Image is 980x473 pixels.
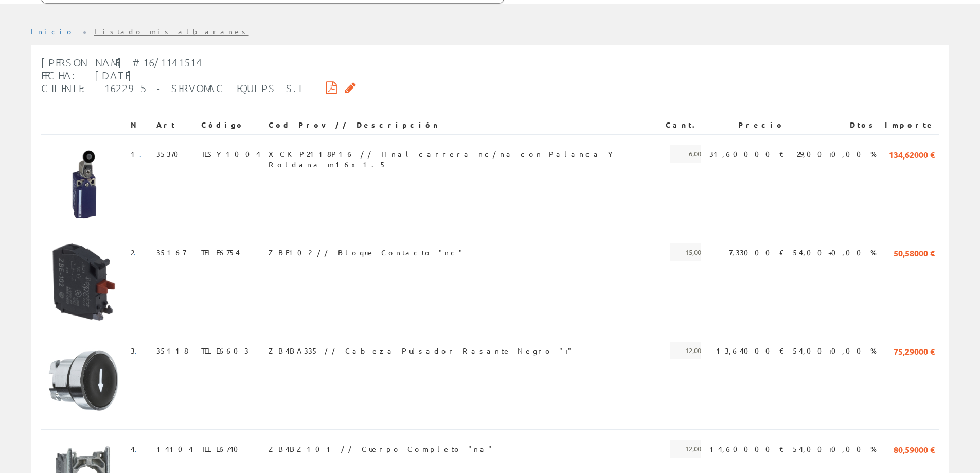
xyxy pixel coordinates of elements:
[94,27,249,36] a: Listado mis albaranes
[45,342,122,419] img: Foto artículo (150x150)
[264,116,662,134] th: Cod Prov // Descripción
[127,116,152,134] th: N
[793,243,877,261] span: 54,00+0,00 %
[201,440,244,458] span: TELE6740
[705,116,789,134] th: Precio
[134,248,142,257] a: .
[131,145,148,163] span: 1
[269,342,574,359] span: ZB4BA335 // Cabeza Pulsador Rasante Negro "+"
[201,342,248,359] span: TELE6603
[326,84,337,91] i: Descargar PDF
[131,440,144,458] span: 4
[139,149,148,159] a: .
[894,342,935,359] span: 75,29000 €
[789,116,881,134] th: Dtos
[152,116,197,134] th: Art
[201,243,240,261] span: TELE6754
[894,440,935,458] span: 80,59000 €
[135,346,144,355] a: .
[662,116,705,134] th: Cant.
[793,342,877,359] span: 54,00+0,00 %
[156,145,185,163] span: 35370
[889,145,935,163] span: 134,62000 €
[894,243,935,261] span: 50,58000 €
[131,342,144,359] span: 3
[670,440,701,458] span: 12,00
[709,145,785,163] span: 31,60000 €
[201,145,260,163] span: TESY1004
[269,145,657,163] span: XCKP2118P16 // Final carrera nc/na con Palanca Y Roldana m16x1.5
[345,84,356,91] i: Solicitar por email copia firmada
[670,145,701,163] span: 6,00
[156,243,186,261] span: 35167
[45,145,122,222] img: Foto artículo (150x150)
[716,342,785,359] span: 13,64000 €
[269,440,494,458] span: ZB4BZ101 // Cuerpo Completo "na"
[797,145,877,163] span: 29,00+0,00 %
[156,342,188,359] span: 35118
[269,243,465,261] span: ZBE102 // Bloque Contacto "nc"
[729,243,785,261] span: 7,33000 €
[709,440,785,458] span: 14,60000 €
[670,243,701,261] span: 15,00
[197,116,264,134] th: Código
[45,243,122,321] img: Foto artículo (150x150)
[41,56,301,94] span: [PERSON_NAME] #16/1141514 Fecha: [DATE] Cliente: 162295 - SERVOMAC EQUIPS S.L
[135,444,144,453] a: .
[131,243,142,261] span: 2
[670,342,701,359] span: 12,00
[31,27,75,36] a: Inicio
[881,116,939,134] th: Importe
[156,440,193,458] span: 14104
[793,440,877,458] span: 54,00+0,00 %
